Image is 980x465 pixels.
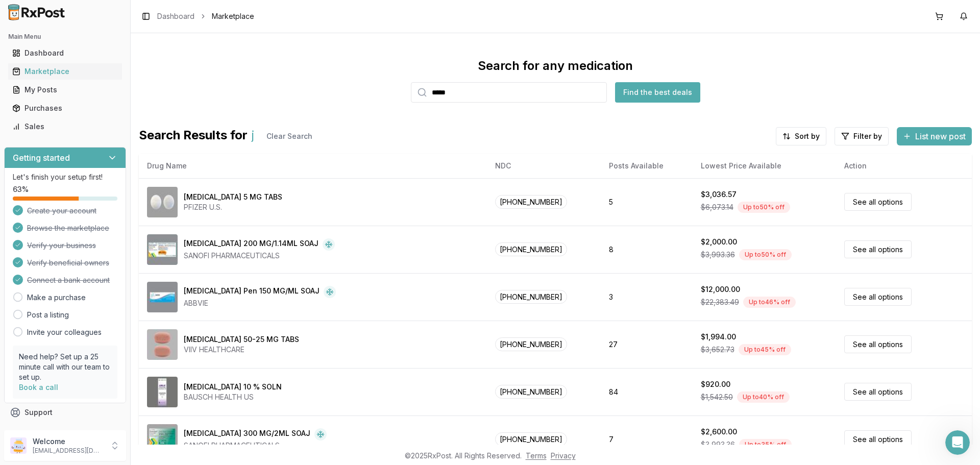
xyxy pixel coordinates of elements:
[701,427,737,437] div: $2,600.00
[33,447,104,455] p: [EMAIL_ADDRESS][DOMAIN_NAME]
[897,132,972,142] a: List new post
[19,352,111,382] p: Need help? Set up a 25 minute call with our team to set up.
[739,249,792,260] div: Up to 50 % off
[212,11,254,21] span: Marketplace
[27,258,109,268] span: Verify beneficial owners
[147,187,178,217] img: Xeljanz 5 MG TABS
[495,337,567,351] span: [PHONE_NUMBER]
[915,130,966,142] span: List new post
[8,117,122,136] a: Sales
[478,58,633,74] div: Search for any medication
[693,154,836,178] th: Lowest Price Available
[739,344,791,355] div: Up to 45 % off
[844,288,912,306] a: See all options
[184,392,282,402] div: BAUSCH HEALTH US
[139,127,248,145] span: Search Results for
[27,206,96,216] span: Create your account
[252,127,254,145] span: j
[12,85,118,95] div: My Posts
[701,202,733,212] span: $6,073.14
[13,152,70,164] h3: Getting started
[147,377,178,407] img: Jublia 10 % SOLN
[184,334,299,345] div: [MEDICAL_DATA] 50-25 MG TABS
[795,131,820,141] span: Sort by
[184,298,336,308] div: ABBVIE
[737,391,790,403] div: Up to 40 % off
[844,335,912,353] a: See all options
[10,437,27,454] img: User avatar
[495,195,567,209] span: [PHONE_NUMBER]
[12,66,118,77] div: Marketplace
[8,81,122,99] a: My Posts
[184,202,282,212] div: PFIZER U.S.
[12,121,118,132] div: Sales
[184,440,327,451] div: SANOFI PHARMACEUTICALS
[184,238,318,251] div: [MEDICAL_DATA] 200 MG/1.14ML SOAJ
[12,103,118,113] div: Purchases
[601,415,692,463] td: 7
[601,368,692,415] td: 84
[601,154,692,178] th: Posts Available
[4,82,126,98] button: My Posts
[495,242,567,256] span: [PHONE_NUMBER]
[8,99,122,117] a: Purchases
[184,251,335,261] div: SANOFI PHARMACEUTICALS
[4,100,126,116] button: Purchases
[776,127,826,145] button: Sort by
[601,321,692,368] td: 27
[27,223,109,233] span: Browse the marketplace
[4,45,126,61] button: Dashboard
[835,127,889,145] button: Filter by
[184,192,282,202] div: [MEDICAL_DATA] 5 MG TABS
[4,63,126,80] button: Marketplace
[27,292,86,303] a: Make a purchase
[701,439,735,450] span: $3,993.36
[139,154,487,178] th: Drug Name
[157,11,194,21] a: Dashboard
[8,44,122,62] a: Dashboard
[4,422,126,440] button: Feedback
[701,284,740,295] div: $12,000.00
[701,237,737,247] div: $2,000.00
[4,4,69,20] img: RxPost Logo
[551,451,576,460] a: Privacy
[844,383,912,401] a: See all options
[8,33,122,41] h2: Main Menu
[601,178,692,226] td: 5
[12,48,118,58] div: Dashboard
[853,131,882,141] span: Filter by
[147,282,178,312] img: Skyrizi Pen 150 MG/ML SOAJ
[738,202,790,213] div: Up to 50 % off
[844,240,912,258] a: See all options
[601,273,692,321] td: 3
[743,297,796,308] div: Up to 46 % off
[844,430,912,448] a: See all options
[526,451,547,460] a: Terms
[844,193,912,211] a: See all options
[487,154,601,178] th: NDC
[157,11,254,21] nav: breadcrumb
[184,286,320,298] div: [MEDICAL_DATA] Pen 150 MG/ML SOAJ
[701,332,736,342] div: $1,994.00
[184,428,310,440] div: [MEDICAL_DATA] 300 MG/2ML SOAJ
[495,432,567,446] span: [PHONE_NUMBER]
[258,127,321,145] button: Clear Search
[13,184,29,194] span: 63 %
[27,240,96,251] span: Verify your business
[701,297,739,307] span: $22,383.49
[4,118,126,135] button: Sales
[836,154,972,178] th: Action
[701,250,735,260] span: $3,993.36
[701,189,737,200] div: $3,036.57
[897,127,972,145] button: List new post
[184,345,299,355] div: VIIV HEALTHCARE
[945,430,970,455] iframe: Intercom live chat
[701,345,734,355] span: $3,652.73
[27,327,102,337] a: Invite your colleagues
[495,290,567,304] span: [PHONE_NUMBER]
[33,436,104,447] p: Welcome
[27,275,110,285] span: Connect a bank account
[495,385,567,399] span: [PHONE_NUMBER]
[701,379,730,389] div: $920.00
